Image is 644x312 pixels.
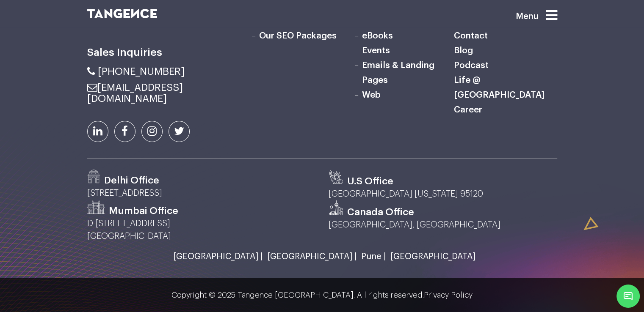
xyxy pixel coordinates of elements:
img: canada.svg [329,200,343,215]
img: Path-530.png [87,200,105,214]
span: [PHONE_NUMBER] [98,66,185,77]
span: Chat Widget [616,285,640,308]
h3: Canada Office [347,206,414,219]
a: Our SEO Packages [259,31,337,40]
a: [EMAIL_ADDRESS][DOMAIN_NAME] [87,82,183,104]
a: Web [362,90,381,99]
img: Path-529.png [87,170,100,183]
a: Events [362,46,390,55]
h3: Delhi Office [104,174,159,187]
a: [GEOGRAPHIC_DATA] | [263,252,357,261]
a: Blog [454,46,473,55]
a: Privacy Policy [424,291,473,299]
a: [GEOGRAPHIC_DATA] [386,252,475,261]
p: D [STREET_ADDRESS] [GEOGRAPHIC_DATA] [87,217,316,243]
h6: Sales Inquiries [87,44,235,61]
p: [GEOGRAPHIC_DATA], [GEOGRAPHIC_DATA] [329,219,557,231]
a: [PHONE_NUMBER] [87,66,185,77]
a: Podcast [454,61,489,70]
h3: U.S Office [347,175,393,188]
a: Pune | [357,252,386,261]
img: us.svg [329,170,343,184]
p: [STREET_ADDRESS] [87,187,316,200]
h3: Mumbai Office [109,205,178,217]
a: eBooks [362,31,393,40]
a: Life @ [GEOGRAPHIC_DATA] [454,76,544,99]
a: Contact [454,31,488,40]
a: Career [454,105,482,114]
a: Emails & Landing Pages [362,61,434,85]
p: [GEOGRAPHIC_DATA] [US_STATE] 95120 [329,188,557,200]
a: [GEOGRAPHIC_DATA] | [169,252,263,261]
